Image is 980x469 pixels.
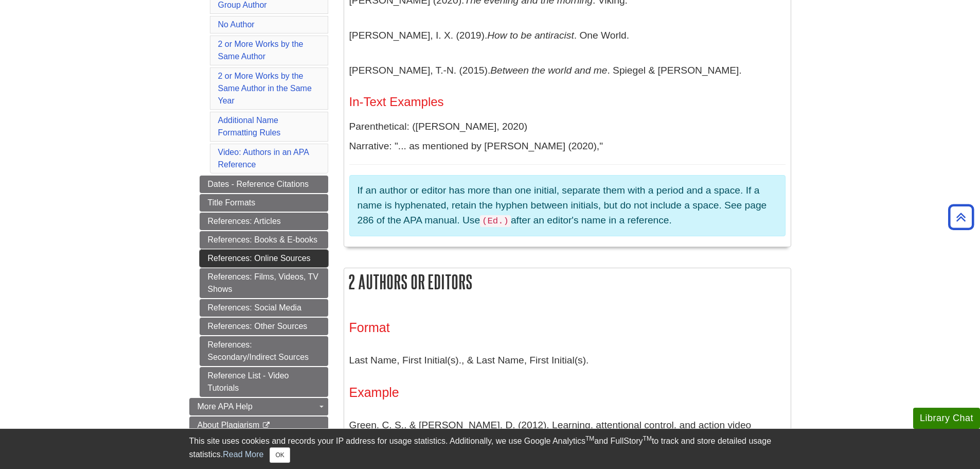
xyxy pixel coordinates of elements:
a: Title Formats [200,194,328,212]
h3: Example [349,385,786,400]
a: About Plagiarism [189,416,328,434]
a: 2 or More Works by the Same Author [218,40,304,61]
a: References: Social Media [200,299,328,317]
code: (Ed.) [480,215,511,227]
span: About Plagiarism [198,421,260,429]
button: Close [270,447,290,463]
a: Video: Authors in an APA Reference [218,148,309,169]
p: [PERSON_NAME], I. X. (2019). . One World. [349,21,786,50]
i: How to be antiracist [487,30,574,41]
h2: 2 Authors or Editors [344,268,791,296]
a: Reference List - Video Tutorials [200,367,328,397]
p: [PERSON_NAME], T.-N. (2015). . Spiegel & [PERSON_NAME]. [349,56,786,85]
p: Parenthetical: ([PERSON_NAME], 2020) [349,119,786,134]
i: This link opens in a new window [262,422,271,429]
a: References: Secondary/Indirect Sources [200,336,328,366]
a: References: Articles [200,213,328,230]
a: References: Other Sources [200,318,328,335]
h3: Format [349,320,786,335]
button: Library Chat [913,408,980,429]
a: Dates - Reference Citations [200,176,328,193]
a: Back to Top [945,210,977,224]
sup: TM [643,435,652,442]
a: More APA Help [189,398,328,415]
sup: TM [585,435,594,442]
p: Narrative: "... as mentioned by [PERSON_NAME] (2020)," [349,139,786,154]
a: 2 or More Works by the Same Author in the Same Year [218,72,312,105]
a: No Author [218,20,255,29]
a: Additional Name Formatting Rules [218,116,281,137]
div: This site uses cookies and records your IP address for usage statistics. Additionally, we use Goo... [189,435,791,463]
a: References: Films, Videos, TV Shows [200,268,328,298]
p: If an author or editor has more than one initial, separate them with a period and a space. If a n... [358,183,777,228]
a: Group Author [218,1,267,9]
a: References: Online Sources [200,250,328,267]
span: More APA Help [198,402,253,411]
a: Read More [223,450,263,459]
h4: In-Text Examples [349,95,786,109]
i: Between the world and me [490,65,607,76]
p: Last Name, First Initial(s)., & Last Name, First Initial(s). [349,345,786,375]
a: References: Books & E-books [200,231,328,249]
